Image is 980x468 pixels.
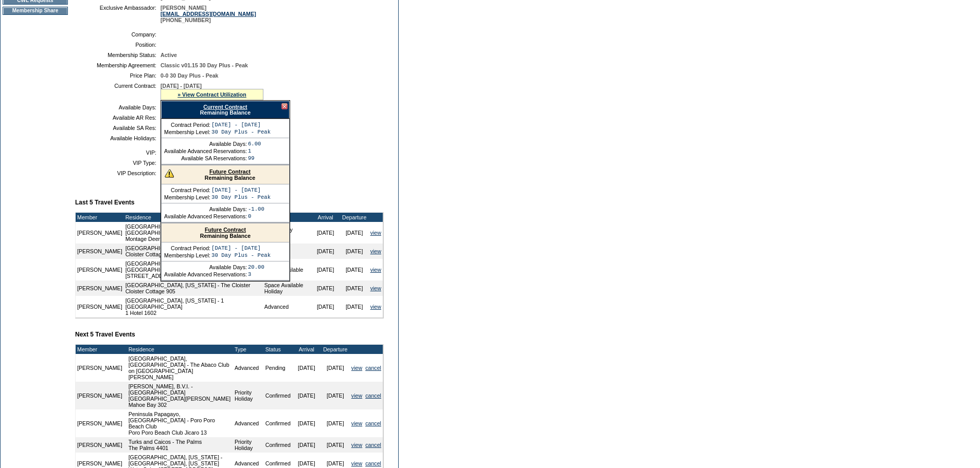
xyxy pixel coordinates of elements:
[162,165,289,184] div: Remaining Balance
[205,227,246,233] a: Future Contract
[365,365,381,371] a: cancel
[370,285,381,291] a: view
[161,72,219,79] span: 0-0 30 Day Plus - Peak
[177,91,246,98] a: » View Contract Utilization
[340,213,369,222] td: Departure
[164,122,210,128] td: Contract Period:
[79,83,156,100] td: Current Contract:
[164,194,210,200] td: Membership Level:
[127,382,233,409] td: [PERSON_NAME], B.V.I. - [GEOGRAPHIC_DATA] [GEOGRAPHIC_DATA][PERSON_NAME] Mahoe Bay 302
[311,213,340,222] td: Arrival
[292,409,321,437] td: [DATE]
[264,409,292,437] td: Confirmed
[127,345,233,354] td: Residence
[351,392,362,399] a: view
[162,223,289,242] div: Remaining Balance
[76,259,124,280] td: [PERSON_NAME]
[248,271,264,277] td: 3
[76,437,124,453] td: [PERSON_NAME]
[75,331,135,338] b: Next 5 Travel Events
[248,206,264,212] td: -1.00
[351,365,362,371] a: view
[164,206,247,212] td: Available Days:
[233,437,264,453] td: Priority Holiday
[76,409,124,437] td: [PERSON_NAME]
[161,101,290,119] div: Remaining Balance
[264,437,292,453] td: Confirmed
[124,280,263,296] td: [GEOGRAPHIC_DATA], [US_STATE] - The Cloister Cloister Cottage 905
[365,442,381,448] a: cancel
[164,213,247,219] td: Available Advanced Reservations:
[79,135,156,141] td: Available Holidays:
[79,5,156,23] td: Exclusive Ambassador:
[79,149,156,156] td: VIP:
[370,304,381,310] a: view
[76,222,124,244] td: [PERSON_NAME]
[124,222,263,244] td: [GEOGRAPHIC_DATA], [US_STATE] - [GEOGRAPHIC_DATA] Montage Deer Valley 901
[79,160,156,166] td: VIP Type:
[321,345,350,354] td: Departure
[79,31,156,38] td: Company:
[211,122,271,128] td: [DATE] - [DATE]
[248,213,264,219] td: 0
[3,7,68,15] td: Membership Share
[340,280,369,296] td: [DATE]
[292,345,321,354] td: Arrival
[340,222,369,244] td: [DATE]
[79,62,156,68] td: Membership Agreement:
[211,252,271,258] td: 30 Day Plus - Peak
[311,280,340,296] td: [DATE]
[164,271,247,277] td: Available Advanced Reservations:
[311,222,340,244] td: [DATE]
[164,252,210,258] td: Membership Level:
[311,244,340,259] td: [DATE]
[370,248,381,254] a: view
[79,115,156,121] td: Available AR Res:
[164,187,210,193] td: Contract Period:
[127,409,233,437] td: Peninsula Papagayo, [GEOGRAPHIC_DATA] - Poro Poro Beach Club Poro Poro Beach Club Jicaro 13
[76,280,124,296] td: [PERSON_NAME]
[264,354,292,382] td: Pending
[211,194,271,200] td: 30 Day Plus - Peak
[165,169,174,178] img: There are insufficient days and/or tokens to cover this reservation
[340,244,369,259] td: [DATE]
[292,437,321,453] td: [DATE]
[76,296,124,317] td: [PERSON_NAME]
[340,259,369,280] td: [DATE]
[75,199,134,206] b: Last 5 Travel Events
[263,296,311,317] td: Advanced
[351,442,362,448] a: view
[211,129,271,135] td: 30 Day Plus - Peak
[351,420,362,426] a: view
[264,382,292,409] td: Confirmed
[79,42,156,48] td: Position:
[233,345,264,354] td: Type
[76,354,124,382] td: [PERSON_NAME]
[124,213,263,222] td: Residence
[76,244,124,259] td: [PERSON_NAME]
[164,129,210,135] td: Membership Level:
[127,437,233,453] td: Turks and Caicos - The Palms The Palms 4401
[79,72,156,79] td: Price Plan:
[248,148,261,154] td: 1
[124,296,263,317] td: [GEOGRAPHIC_DATA], [US_STATE] - 1 [GEOGRAPHIC_DATA] 1 Hotel 1602
[161,83,202,89] span: [DATE] - [DATE]
[161,62,248,68] span: Classic v01.15 30 Day Plus - Peak
[321,437,350,453] td: [DATE]
[76,382,124,409] td: [PERSON_NAME]
[233,409,264,437] td: Advanced
[164,141,247,147] td: Available Days:
[264,345,292,354] td: Status
[76,345,124,354] td: Member
[365,420,381,426] a: cancel
[248,264,264,270] td: 20.00
[370,230,381,236] a: view
[79,170,156,176] td: VIP Description:
[124,259,263,280] td: [GEOGRAPHIC_DATA], [US_STATE] - [GEOGRAPHIC_DATA], [US_STATE] [STREET_ADDRESS]
[321,409,350,437] td: [DATE]
[340,296,369,317] td: [DATE]
[164,148,247,154] td: Available Advanced Reservations:
[209,169,251,175] a: Future Contract
[164,155,247,161] td: Available SA Reservations:
[79,52,156,58] td: Membership Status:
